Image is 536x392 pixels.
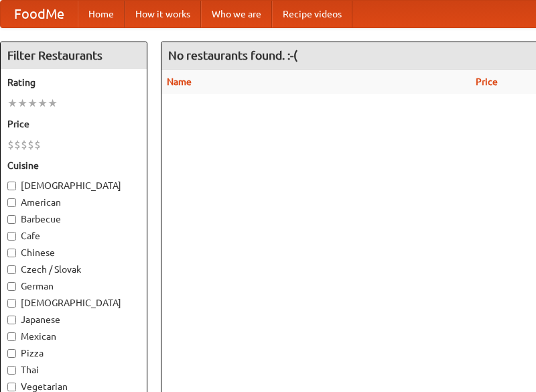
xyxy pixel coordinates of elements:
input: Pizza [7,349,16,358]
label: Mexican [7,330,140,343]
a: FoodMe [1,1,78,27]
label: German [7,279,140,293]
li: ★ [38,96,48,111]
a: Recipe videos [272,1,352,27]
label: Czech / Slovak [7,263,140,276]
li: $ [21,137,27,152]
li: ★ [7,96,17,111]
li: ★ [27,96,38,111]
ng-pluralize: No restaurants found. :-( [168,49,297,62]
h5: Rating [7,76,140,89]
label: Thai [7,363,140,377]
label: Pizza [7,346,140,360]
input: American [7,198,16,207]
input: Mexican [7,332,16,341]
a: Who we are [201,1,272,27]
input: German [7,282,16,291]
li: $ [14,137,21,152]
label: [DEMOGRAPHIC_DATA] [7,179,140,192]
label: Barbecue [7,212,140,226]
li: $ [7,137,14,152]
h5: Price [7,117,140,131]
input: Vegetarian [7,383,16,391]
input: Czech / Slovak [7,265,16,274]
a: Name [167,76,192,87]
input: [DEMOGRAPHIC_DATA] [7,182,16,190]
a: Price [476,76,498,87]
a: How it works [125,1,201,27]
input: Thai [7,366,16,375]
h4: Filter Restaurants [1,42,147,69]
input: Barbecue [7,215,16,224]
input: [DEMOGRAPHIC_DATA] [7,299,16,308]
input: Chinese [7,249,16,257]
input: Cafe [7,232,16,241]
li: $ [34,137,41,152]
label: Cafe [7,229,140,243]
label: American [7,196,140,209]
label: Japanese [7,313,140,326]
li: $ [27,137,34,152]
label: Chinese [7,246,140,259]
label: [DEMOGRAPHIC_DATA] [7,296,140,310]
input: Japanese [7,316,16,324]
li: ★ [17,96,27,111]
h5: Cuisine [7,159,140,172]
a: Home [78,1,125,27]
li: ★ [48,96,58,111]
